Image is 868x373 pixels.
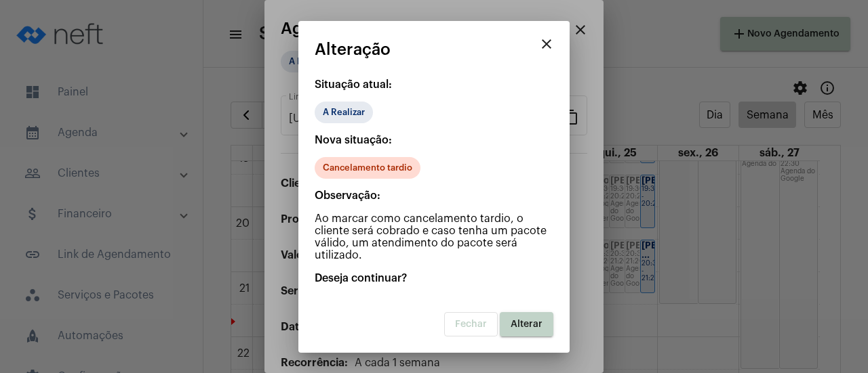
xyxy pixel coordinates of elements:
p: Nova situação: [315,134,553,146]
span: Alteração [315,41,391,58]
mat-icon: close [538,36,555,52]
p: Ao marcar como cancelamento tardio, o cliente será cobrado e caso tenha um pacote válido, um aten... [315,213,553,261]
span: Alterar [511,320,542,329]
p: Observação: [315,190,553,202]
mat-chip: A Realizar [315,102,373,123]
p: Situação atual: [315,79,553,91]
span: Fechar [455,320,487,329]
button: Alterar [500,312,553,336]
mat-chip: Cancelamento tardio [315,157,420,179]
button: Fechar [444,312,498,336]
p: Deseja continuar? [315,272,553,284]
